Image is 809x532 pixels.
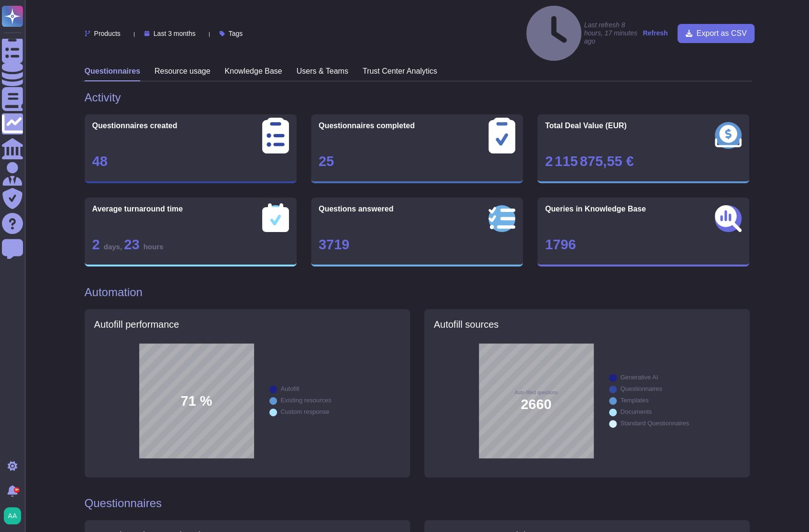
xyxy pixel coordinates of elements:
[92,122,177,130] span: Questionnaires created
[621,386,662,392] div: Questionnaires
[85,91,750,105] h1: Activity
[697,30,747,37] span: Export as CSV
[2,505,28,526] button: user
[545,238,742,252] div: 1796
[92,205,183,213] span: Average turnaround time
[94,319,400,330] h5: Autofill performance
[225,66,282,76] h3: Knowledge Base
[514,390,557,395] span: Auto-filled questions
[526,6,638,61] h4: Last refresh 8 hours, 17 minutes ago
[521,398,552,411] span: 2660
[319,155,515,168] div: 25
[297,66,348,76] h3: Users & Teams
[621,420,689,426] div: Standard Questionnaires
[85,497,162,510] h1: Questionnaires
[319,205,394,213] span: Questions answered
[281,397,332,403] div: Existing resources
[92,155,289,168] div: 48
[319,122,415,130] span: Questionnaires completed
[621,397,649,403] div: Templates
[319,238,515,252] div: 3719
[545,155,742,168] div: 2 115 875,55 €
[85,66,140,76] h3: Questionnaires
[281,409,330,415] div: Custom response
[621,409,652,415] div: Documents
[229,30,243,37] span: Tags
[94,30,121,37] span: Products
[434,319,740,330] h5: Autofill sources
[281,386,299,392] div: Autofill
[545,205,646,213] span: Queries in Knowledge Base
[363,66,437,76] h3: Trust Center Analytics
[4,507,21,524] img: user
[180,394,212,408] span: 71 %
[643,29,667,37] strong: Refresh
[545,122,626,130] span: Total Deal Value (EUR)
[154,30,196,37] span: Last 3 months
[677,24,754,43] button: Export as CSV
[85,286,750,299] h1: Automation
[92,237,164,252] span: 2 23
[155,66,211,76] h3: Resource usage
[104,243,124,251] span: days ,
[621,374,658,380] div: Generative AI
[14,487,20,493] div: 9+
[144,243,164,251] span: hours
